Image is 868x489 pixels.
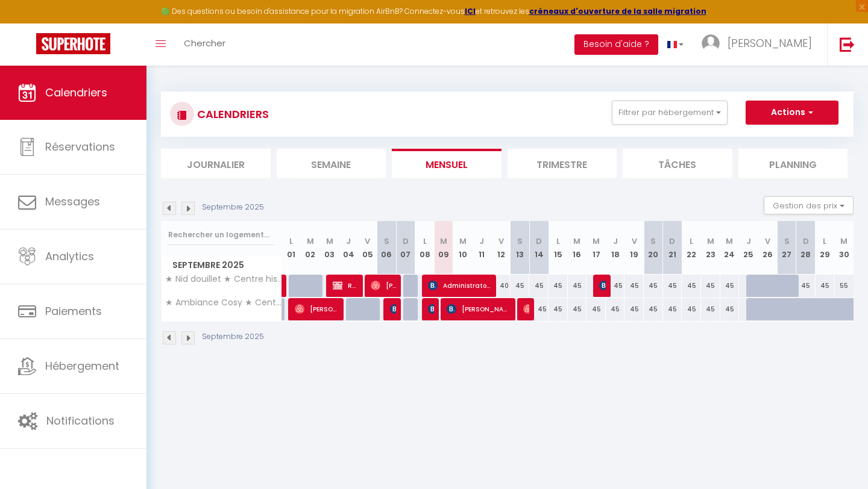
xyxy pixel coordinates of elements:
span: [PERSON_NAME] [390,297,397,320]
a: [PERSON_NAME] [282,275,288,297]
th: 22 [682,221,701,275]
abbr: L [423,235,427,247]
div: 45 [568,275,587,297]
span: Calendriers [45,85,107,100]
th: 30 [834,221,854,275]
span: Septembre 2025 [162,257,281,274]
div: 45 [796,275,816,297]
div: 45 [682,298,701,320]
abbr: S [517,235,523,247]
button: Besoin d'aide ? [574,34,658,55]
span: [PERSON_NAME] [371,274,397,297]
p: Septembre 2025 [202,331,264,343]
th: 21 [663,221,682,275]
th: 09 [434,221,453,275]
span: Réservée [PERSON_NAME] [333,274,359,297]
th: 26 [758,221,778,275]
div: 45 [529,298,549,320]
th: 24 [720,221,740,275]
abbr: J [746,235,751,247]
th: 11 [473,221,492,275]
th: 14 [529,221,549,275]
th: 27 [777,221,796,275]
abbr: D [669,235,675,247]
li: Trimestre [508,149,617,178]
abbr: L [289,235,293,247]
abbr: D [403,235,409,247]
th: 29 [816,221,835,275]
span: Notifications [46,413,115,428]
div: 45 [549,275,568,297]
th: 06 [377,221,397,275]
a: ICI [465,6,476,16]
img: Super Booking [36,33,110,54]
abbr: S [784,235,790,247]
button: Filtrer par hébergement [612,101,728,125]
th: 23 [701,221,720,275]
abbr: M [440,235,447,247]
span: ★ Ambiance Cosy ★ Centre historique [163,298,284,307]
div: 45 [587,298,606,320]
abbr: M [459,235,467,247]
div: 45 [720,298,740,320]
abbr: S [384,235,389,247]
abbr: V [498,235,504,247]
th: 07 [396,221,415,275]
abbr: M [726,235,733,247]
strong: créneaux d'ouverture de la salle migration [529,6,706,16]
div: 45 [663,275,682,297]
th: 18 [606,221,625,275]
div: 45 [663,298,682,320]
abbr: J [479,235,484,247]
abbr: M [707,235,714,247]
li: Mensuel [392,149,502,178]
th: 17 [587,221,606,275]
button: Actions [746,101,838,125]
div: 45 [624,275,644,297]
div: 45 [701,275,720,297]
th: 01 [282,221,301,275]
div: 45 [644,275,663,297]
span: Réservations [45,139,115,154]
abbr: L [823,235,826,247]
span: [PERSON_NAME] [523,297,530,320]
input: Rechercher un logement... [168,224,275,246]
span: ★ Nid douillet ★ Centre historique [163,275,284,284]
abbr: L [690,235,693,247]
th: 05 [358,221,377,275]
span: Analytics [45,249,94,264]
div: 45 [816,275,835,297]
th: 15 [549,221,568,275]
th: 13 [511,221,530,275]
span: [PERSON_NAME] [447,297,511,320]
a: ... [PERSON_NAME] [693,23,827,66]
th: 12 [491,221,511,275]
div: 55 [834,275,854,297]
abbr: M [307,235,314,247]
abbr: M [593,235,600,247]
abbr: D [536,235,542,247]
abbr: M [326,235,333,247]
div: 45 [606,298,625,320]
li: Semaine [277,149,386,178]
div: 45 [606,275,625,297]
span: [PERSON_NAME] [599,274,606,297]
div: 45 [720,275,740,297]
th: 03 [320,221,339,275]
th: 02 [301,221,320,275]
th: 04 [339,221,358,275]
p: Septembre 2025 [202,202,264,213]
div: 40 [491,275,511,297]
h3: CALENDRIERS [194,101,269,128]
span: Administrator User [428,274,492,297]
div: 45 [682,275,701,297]
span: Chercher [184,37,225,49]
th: 19 [624,221,644,275]
div: 45 [529,275,549,297]
span: [PERSON_NAME] [428,297,435,320]
abbr: V [765,235,770,247]
th: 10 [453,221,473,275]
span: Hébergement [45,358,119,373]
th: 08 [415,221,435,275]
button: Gestion des prix [764,196,854,214]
